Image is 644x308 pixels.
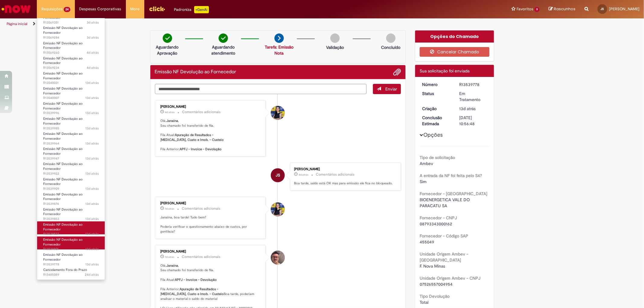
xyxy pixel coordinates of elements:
[43,207,83,217] span: Emissão NF Devolução ao Fornecedor
[165,207,175,211] span: 7d atrás
[79,6,121,12] span: Despesas Corporativas
[85,217,99,221] span: 13d atrás
[153,44,182,56] p: Aguardando Aprovação
[37,100,105,113] a: Aberto R13539996 : Emissão NF Devolução ao Fornecedor
[85,247,99,251] span: 13d atrás
[43,171,99,176] span: R13539922
[180,147,222,151] b: APFJ - Invoice - Devolução
[43,247,99,252] span: R13539801
[37,206,105,219] a: Aberto R13539853 : Emissão NF Devolução ao Fornecedor
[85,126,99,131] span: 13d atrás
[85,262,99,267] time: 16/09/2025 13:50:42
[271,202,285,216] div: Melissa Paduani
[271,251,285,265] div: Eliezer De Farias
[87,35,99,40] time: 26/09/2025 09:12:34
[85,81,99,85] time: 16/09/2025 14:36:47
[1,3,32,15] img: ServiceNow
[43,162,83,171] span: Emissão NF Devolução ao Fornecedor
[43,232,99,237] span: R13539837
[64,7,70,12] span: 24
[85,217,99,221] time: 16/09/2025 14:05:32
[294,181,395,186] p: Boa tarde, saldo está OK mas para emissão ele fica no bloqueado,
[420,221,452,227] span: 08793343000162
[415,30,494,43] div: Opções do Chamado
[37,40,105,53] a: Aberto R13569260 : Emissão NF Devolução ao Fornecedor
[420,239,434,245] span: 455049
[459,106,476,111] span: 13d atrás
[85,272,99,277] span: 24d atrás
[85,232,99,236] span: 13d atrás
[37,221,105,234] a: Aberto R13539837 : Emissão NF Devolução ao Fornecedor
[155,84,367,94] textarea: Digite sua mensagem aqui...
[276,168,280,183] span: JS
[85,141,99,146] time: 16/09/2025 14:24:22
[85,126,99,131] time: 16/09/2025 14:27:43
[37,85,105,98] a: Aberto R13540007 : Emissão NF Devolução ao Fornecedor
[43,132,83,141] span: Emissão NF Devolução ao Fornecedor
[175,278,217,282] b: APFJ - Invoice - Devolução
[41,6,62,12] span: Requisições
[85,171,99,176] time: 16/09/2025 14:18:06
[330,33,340,43] img: img-circle-grey.png
[85,111,99,115] time: 16/09/2025 14:30:39
[554,6,575,12] span: Rascunhos
[271,106,285,120] div: Melissa Paduani
[37,55,105,68] a: Aberto R13569234 : Emissão NF Devolução ao Fornecedor
[271,168,285,182] div: Janaina Lima da Silva
[85,272,99,277] time: 05/09/2025 14:18:32
[43,35,99,40] span: R13569284
[43,237,83,247] span: Emissão NF Devolução ao Fornecedor
[161,287,224,296] b: Apuração de Resultados - [MEDICAL_DATA], Custo e Imob. - Custeio
[534,7,540,12] span: 9
[165,255,175,259] time: 22/09/2025 14:27:52
[420,197,471,208] span: BIOENERGETICA VALE DO PARACATU SA
[420,191,487,196] b: Fornecedor - [GEOGRAPHIC_DATA]
[609,6,639,11] span: [PERSON_NAME]
[43,26,83,35] span: Emissão NF Devolução ao Fornecedor
[167,119,178,123] b: Janaina
[43,20,99,25] span: R13569351
[549,6,575,12] a: Rascunhos
[85,171,99,176] span: 13d atrás
[43,111,99,116] span: R13539996
[85,156,99,161] span: 13d atrás
[265,44,293,56] a: Tarefa: Emissão Nota
[326,44,344,50] p: Validação
[420,173,482,178] b: A entrada da NF foi feita pelo S4?
[85,202,99,206] span: 13d atrás
[182,206,221,211] small: Comentários adicionais
[43,268,87,272] span: Cancelamento Fora do Prazo
[85,186,99,191] time: 16/09/2025 14:15:03
[418,90,455,97] dt: Status
[43,101,83,111] span: Emissão NF Devolução ao Fornecedor
[43,65,99,70] span: R13569234
[43,116,83,126] span: Emissão NF Devolução ao Fornecedor
[85,232,99,236] time: 16/09/2025 14:02:23
[299,173,308,176] span: 4d atrás
[459,90,487,103] div: Em Tratamento
[420,275,480,281] b: Unidade Origem Ambev - CNPJ
[37,131,105,144] a: Aberto R13539964 : Emissão NF Devolução ao Fornecedor
[43,126,99,131] span: R13539985
[420,179,427,184] span: Sim
[163,33,172,43] img: check-circle-green.png
[420,294,450,299] b: Tipo Devolução
[517,6,533,12] span: Favoritos
[165,110,175,114] span: 4d atrás
[420,251,468,263] b: Unidade Origem Ambev - [GEOGRAPHIC_DATA]
[85,81,99,85] span: 13d atrás
[87,50,99,55] span: 4d atrás
[182,110,221,115] small: Comentários adicionais
[420,263,445,269] span: F. Nova Minas
[149,4,165,13] img: click_logo_yellow_360x200.png
[161,105,261,109] div: [PERSON_NAME]
[87,35,99,40] span: 3d atrás
[418,81,455,87] dt: Número
[85,141,99,146] span: 13d atrás
[418,106,455,112] dt: Criação
[87,50,99,55] time: 26/09/2025 09:06:20
[420,215,457,221] b: Fornecedor - CNPJ
[219,33,228,43] img: check-circle-green.png
[294,167,395,171] div: [PERSON_NAME]
[43,147,83,156] span: Emissão NF Devolução ao Fornecedor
